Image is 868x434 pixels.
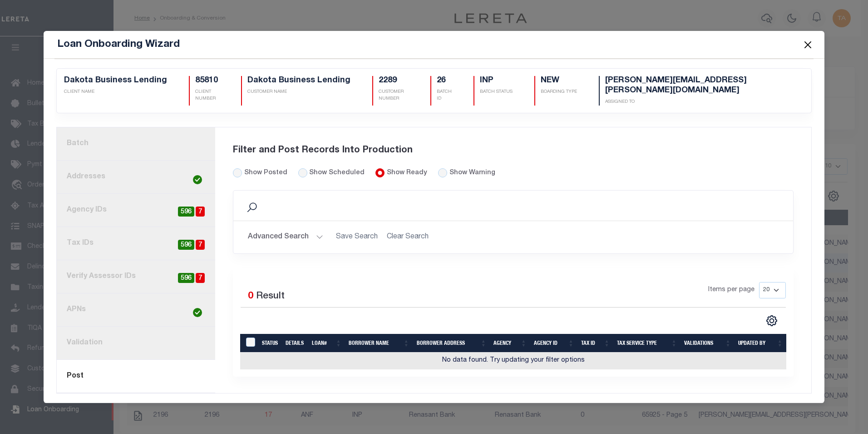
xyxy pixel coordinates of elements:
span: 596 [178,207,194,217]
label: Show Scheduled [309,168,365,178]
p: Boarding Type [541,89,577,96]
th: Agency ID: activate to sort column ascending [530,334,577,352]
th: Loan#: activate to sort column ascending [308,334,345,352]
th: LoanPrepID [240,334,258,352]
p: CLIENT NUMBER [195,89,219,102]
h5: [PERSON_NAME][EMAIL_ADDRESS][PERSON_NAME][DOMAIN_NAME] [605,76,782,96]
span: 596 [178,273,194,283]
h5: 2289 [379,76,409,86]
label: Show Ready [387,168,427,178]
h5: 26 [437,76,452,86]
p: BATCH STATUS [480,89,513,96]
span: Items per page [708,285,755,295]
th: Validations: activate to sort column ascending [681,334,735,352]
a: Addresses [57,161,215,194]
a: Post [57,360,215,393]
th: Tax Service Type: activate to sort column ascending [613,334,681,352]
h5: Loan Onboarding Wizard [57,38,180,51]
img: check-icon-green.svg [193,308,202,317]
p: CUSTOMER NUMBER [379,89,409,102]
a: Tax IDs7596 [57,227,215,260]
h5: Dakota Business Lending [64,76,167,86]
h5: NEW [541,76,577,86]
label: Show Warning [449,168,495,178]
th: Status [258,334,282,352]
th: Agency: activate to sort column ascending [490,334,530,352]
button: Close [802,39,814,50]
span: 7 [196,273,205,283]
label: Show Posted [244,168,287,178]
p: CLIENT NAME [64,89,167,96]
a: Verify Assessor IDs7596 [57,260,215,293]
p: CUSTOMER NAME [247,89,350,96]
th: Tax ID: activate to sort column ascending [577,334,613,352]
span: 7 [196,240,205,250]
td: No data found. Try updating your filter options [240,352,787,369]
th: Details [282,334,308,352]
img: check-icon-green.svg [193,175,202,184]
th: Borrower Name: activate to sort column ascending [345,334,413,352]
th: Borrower Address: activate to sort column ascending [413,334,490,352]
h5: INP [480,76,513,86]
span: 0 [248,292,253,301]
span: 7 [196,207,205,217]
span: 596 [178,240,194,250]
a: APNs [57,293,215,327]
p: Assigned To [605,99,782,106]
label: Result [256,289,285,304]
h5: Dakota Business Lending [247,76,350,86]
a: Agency IDs7596 [57,194,215,227]
button: Advanced Search [248,228,323,246]
a: Validation [57,327,215,360]
th: Updated By: activate to sort column ascending [735,334,786,352]
a: Batch [57,127,215,161]
div: Filter and Post Records Into Production [233,133,794,168]
h5: 85810 [195,76,219,86]
p: BATCH ID [437,89,452,102]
